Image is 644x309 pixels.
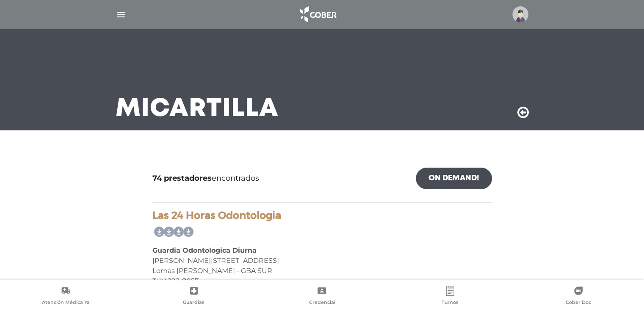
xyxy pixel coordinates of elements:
img: Cober_menu-lines-white.svg [116,9,126,20]
div: Lomas [PERSON_NAME] - GBA SUR [152,266,492,276]
span: Atención Médica Ya [42,299,90,307]
a: Cober Doc [514,286,642,307]
div: Tel: [152,276,492,286]
a: On Demand! [416,168,492,189]
a: Guardias [130,286,258,307]
div: [PERSON_NAME][STREET_ADDRESS] [152,256,492,266]
b: 74 prestadores [152,174,212,183]
span: Turnos [442,299,459,307]
img: logo_cober_home-white.png [296,4,340,25]
h4: Las 24 Horas Odontologia [152,210,492,222]
a: 4292-8057 [163,277,199,285]
b: Guardia Odontologica Diurna [152,246,257,254]
span: Cober Doc [566,299,591,307]
span: encontrados [152,173,259,184]
a: Credencial [258,286,386,307]
img: profile-placeholder.svg [512,6,528,22]
span: Credencial [309,299,335,307]
a: Turnos [386,286,514,307]
span: Guardias [183,299,205,307]
a: Atención Médica Ya [2,286,130,307]
h3: Mi Cartilla [116,98,279,120]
